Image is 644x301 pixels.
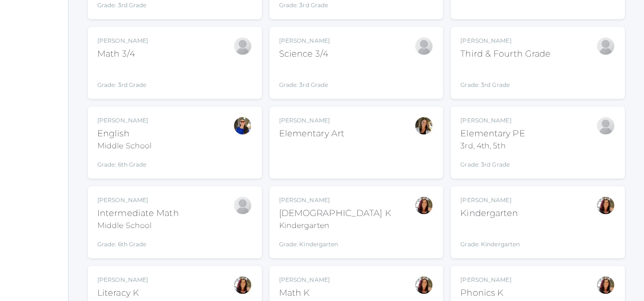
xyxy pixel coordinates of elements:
div: Joshua Bennett [596,36,615,56]
div: Middle School [97,140,152,152]
div: Phonics K [460,287,520,300]
div: [PERSON_NAME] [460,276,520,284]
div: [PERSON_NAME] [97,116,152,125]
div: Bonnie Posey [233,196,252,215]
div: Grade: 6th Grade [97,235,179,249]
div: Gina Pecor [414,196,433,215]
div: [PERSON_NAME] [279,196,391,205]
div: Gina Pecor [596,196,615,215]
div: Kindergarten [279,220,391,231]
div: Kindergarten [460,207,520,220]
div: [PERSON_NAME] [97,196,179,205]
div: Elementary PE [460,127,525,140]
div: Science 3/4 [279,48,330,60]
div: Intermediate Math [97,207,179,220]
div: Math 3/4 [97,48,148,60]
div: Gina Pecor [414,276,433,295]
div: Grade: Kindergarten [279,235,391,249]
div: Grade: 3rd Grade [279,64,330,89]
div: Gina Pecor [233,276,252,295]
div: Grade: 6th Grade [97,156,152,169]
div: 3rd, 4th, 5th [460,140,525,152]
div: Grade: Kindergarten [460,224,520,249]
div: Third & Fourth Grade [460,48,550,60]
div: [PERSON_NAME] [97,276,157,284]
div: Gina Pecor [596,276,615,295]
div: Literacy K [97,287,157,300]
div: [PERSON_NAME] [460,36,550,45]
div: Math K [279,287,339,300]
div: Grade: 3rd Grade [460,156,525,169]
div: [PERSON_NAME] [460,116,525,125]
div: Stephanie Todhunter [233,116,252,135]
div: Middle School [97,220,179,231]
div: Grade: 3rd Grade [97,64,148,89]
div: [PERSON_NAME] [97,36,148,45]
div: [PERSON_NAME] [279,36,330,45]
div: [PERSON_NAME] [279,276,339,284]
div: Joshua Bennett [596,116,615,135]
div: Grade: 3rd Grade [460,64,550,89]
div: Joshua Bennett [233,36,252,56]
div: English [97,127,152,140]
div: [PERSON_NAME] [460,196,520,205]
div: Amber Farnes [414,116,433,135]
div: [PERSON_NAME] [279,116,344,125]
div: [DEMOGRAPHIC_DATA] K [279,207,391,220]
div: Joshua Bennett [414,36,433,56]
div: Elementary Art [279,127,344,140]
